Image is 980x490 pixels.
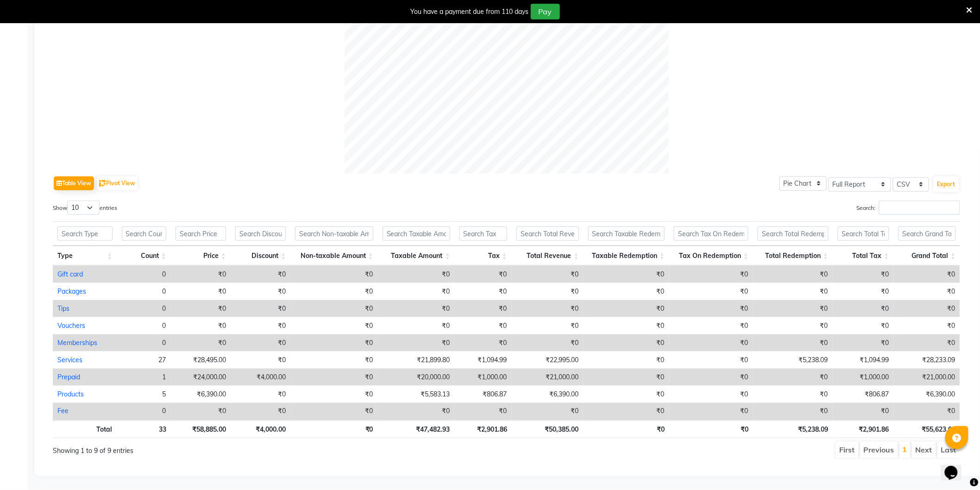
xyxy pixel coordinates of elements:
[290,246,377,266] th: Non-taxable Amount: activate to sort column ascending
[583,386,669,403] td: ₹0
[893,352,960,369] td: ₹28,233.09
[583,283,669,300] td: ₹0
[171,266,231,283] td: ₹0
[669,352,753,369] td: ₹0
[117,317,170,334] td: 0
[290,369,377,386] td: ₹0
[512,317,584,334] td: ₹0
[117,352,170,369] td: 27
[290,283,377,300] td: ₹0
[53,246,117,266] th: Type: activate to sort column ascending
[454,386,511,403] td: ₹806.87
[512,300,584,317] td: ₹0
[171,317,231,334] td: ₹0
[455,246,512,266] th: Tax: activate to sort column ascending
[459,226,507,241] input: Search Tax
[231,403,290,420] td: ₹0
[67,201,100,215] select: Showentries
[231,369,290,386] td: ₹4,000.00
[588,226,665,241] input: Search Taxable Redemption
[669,283,753,300] td: ₹0
[171,403,231,420] td: ₹0
[290,334,377,352] td: ₹0
[879,201,960,215] input: Search:
[117,403,170,420] td: 0
[903,445,907,454] a: 1
[117,369,170,386] td: 1
[512,369,584,386] td: ₹21,000.00
[117,420,171,438] th: 33
[378,283,455,300] td: ₹0
[753,283,833,300] td: ₹0
[378,266,455,283] td: ₹0
[753,420,833,438] th: ₹5,238.09
[531,4,560,19] button: Pay
[753,352,833,369] td: ₹5,238.09
[171,300,231,317] td: ₹0
[57,339,97,347] a: Memberships
[454,266,511,283] td: ₹0
[171,420,231,438] th: ₹58,885.00
[512,403,584,420] td: ₹0
[833,266,893,283] td: ₹0
[57,356,82,364] a: Services
[833,386,893,403] td: ₹806.87
[117,246,171,266] th: Count: activate to sort column ascending
[512,246,584,266] th: Total Revenue: activate to sort column ascending
[934,176,959,192] button: Export
[893,369,960,386] td: ₹21,000.00
[378,300,455,317] td: ₹0
[454,300,511,317] td: ₹0
[378,352,455,369] td: ₹21,899.80
[669,300,753,317] td: ₹0
[57,373,80,381] a: Prepaid
[171,386,231,403] td: ₹6,390.00
[454,317,511,334] td: ₹0
[378,386,455,403] td: ₹5,583.13
[290,420,377,438] th: ₹0
[893,300,960,317] td: ₹0
[893,334,960,352] td: ₹0
[833,246,894,266] th: Total Tax: activate to sort column ascending
[171,369,231,386] td: ₹24,000.00
[941,453,971,481] iframe: chat widget
[57,390,84,398] a: Products
[753,300,833,317] td: ₹0
[893,266,960,283] td: ₹0
[833,403,893,420] td: ₹0
[512,386,584,403] td: ₹6,390.00
[57,270,83,278] a: Gift card
[57,407,69,415] a: Fee
[584,420,669,438] th: ₹0
[894,246,961,266] th: Grand Total: activate to sort column ascending
[231,334,290,352] td: ₹0
[378,369,455,386] td: ₹20,000.00
[583,334,669,352] td: ₹0
[231,420,290,438] th: ₹4,000.00
[290,317,377,334] td: ₹0
[833,369,893,386] td: ₹1,000.00
[753,386,833,403] td: ₹0
[833,420,894,438] th: ₹2,901.86
[583,352,669,369] td: ₹0
[57,226,113,241] input: Search Type
[454,403,511,420] td: ₹0
[290,300,377,317] td: ₹0
[231,352,290,369] td: ₹0
[512,266,584,283] td: ₹0
[583,317,669,334] td: ₹0
[669,266,753,283] td: ₹0
[231,317,290,334] td: ₹0
[512,352,584,369] td: ₹22,995.00
[583,403,669,420] td: ₹0
[290,266,377,283] td: ₹0
[753,334,833,352] td: ₹0
[231,300,290,317] td: ₹0
[753,403,833,420] td: ₹0
[53,420,117,438] th: Total
[383,226,450,241] input: Search Taxable Amount
[893,283,960,300] td: ₹0
[454,334,511,352] td: ₹0
[512,334,584,352] td: ₹0
[583,300,669,317] td: ₹0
